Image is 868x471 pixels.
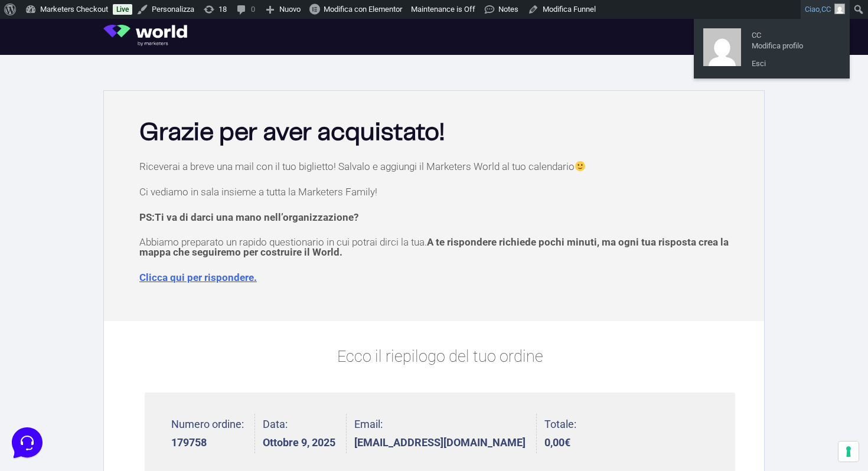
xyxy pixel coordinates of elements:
[9,362,82,390] button: Home
[564,436,570,449] span: €
[171,437,244,448] strong: 179758
[113,4,132,15] a: Live
[694,19,850,78] ul: Ciao, CC
[154,362,227,390] button: Aiuto
[821,5,831,14] span: CC
[575,161,585,171] img: 🙂
[324,5,402,14] span: Modifica con Elementor
[139,161,740,172] p: Riceverai a breve una mail con il tuo biglietto! Salvalo e aggiungi il Marketers World al tuo cal...
[746,56,840,71] a: Esci
[139,211,358,223] strong: PS:
[544,436,570,449] bdi: 0,00
[139,121,445,145] b: Grazie per aver acquistato!
[102,379,134,390] p: Messaggi
[182,379,199,390] p: Aiuto
[263,414,347,453] li: Data:
[57,66,80,90] img: dark
[752,37,834,47] span: Modifica profilo
[139,237,740,257] p: Abbiamo preparato un rapido questionario in cui potrai dirci la tua.
[145,345,735,369] p: Ecco il riepilogo del tuo ordine
[139,272,257,283] a: Clicca qui per rispondere.
[35,379,56,390] p: Home
[354,414,537,453] li: Email:
[82,362,155,390] button: Messaggi
[19,47,100,57] span: Le tue conversazioni
[171,414,255,453] li: Numero ordine:
[9,9,198,28] h2: Ciao da Marketers 👋
[263,437,335,448] strong: Ottobre 9, 2025
[838,441,859,462] button: Le tue preferenze relative al consenso per le tecnologie di tracciamento
[544,414,576,453] li: Totale:
[38,66,61,90] img: dark
[77,106,174,116] span: Inizia una conversazione
[354,437,526,448] strong: [EMAIL_ADDRESS][DOMAIN_NAME]
[155,211,358,223] span: Ti va di darci una mano nell’organizzazione?
[27,172,193,184] input: Cerca un articolo...
[139,187,740,197] p: Ci vediamo in sala insieme a tutta la Marketers Family!
[19,99,217,123] button: Inizia una conversazione
[126,146,217,156] a: Apri Centro Assistenza
[19,66,43,90] img: dark
[19,146,92,156] span: Trova una risposta
[9,425,45,460] iframe: Customerly Messenger Launcher
[752,26,834,37] span: CC
[139,236,729,258] span: A te rispondere richiede pochi minuti, ma ogni tua risposta crea la mappa che seguiremo per costr...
